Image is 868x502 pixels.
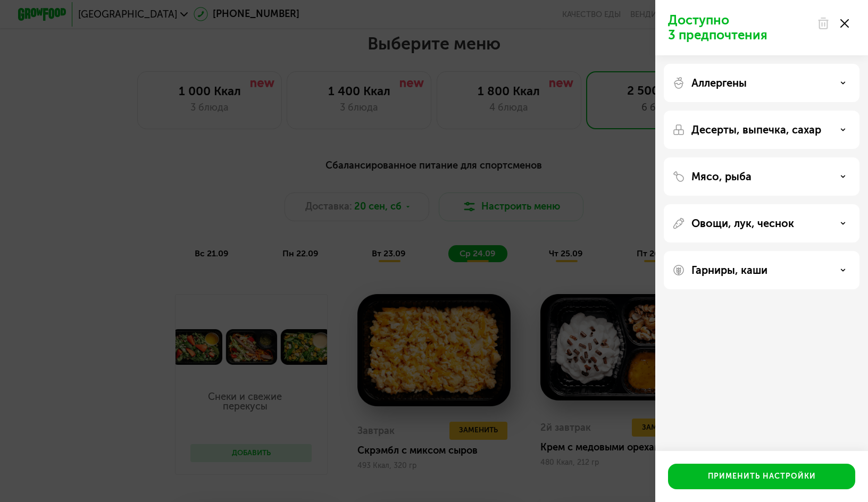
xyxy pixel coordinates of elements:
p: Аллергены [691,77,747,89]
p: Гарниры, каши [691,264,767,277]
p: Десерты, выпечка, сахар [691,123,821,136]
button: Применить настройки [668,464,855,489]
p: Мясо, рыба [691,170,752,183]
div: Применить настройки [708,471,816,482]
p: Овощи, лук, чеснок [691,217,794,230]
p: Доступно 3 предпочтения [668,13,811,43]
